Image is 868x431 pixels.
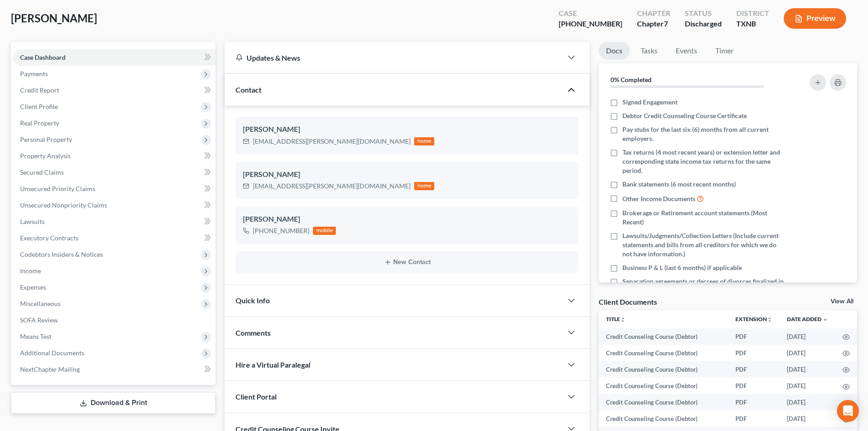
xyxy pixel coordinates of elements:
div: TXNB [736,19,769,29]
i: unfold_more [767,317,772,322]
a: View All [831,298,853,305]
span: Codebtors Insiders & Notices [20,250,103,258]
td: PDF [728,328,780,345]
div: home [414,182,434,190]
td: [DATE] [780,378,835,394]
button: Preview [784,8,846,29]
span: Hire a Virtual Paralegal [236,360,310,369]
span: Other Income Documents [622,194,695,203]
a: Titleunfold_more [606,316,626,322]
div: [PHONE_NUMBER] [253,226,309,235]
span: NextChapter Mailing [20,365,80,373]
span: Brokerage or Retirement account statements (Most Recent) [622,208,785,227]
a: Property Analysis [13,148,216,164]
div: Chapter [637,8,670,19]
td: PDF [728,361,780,378]
span: Additional Documents [20,349,84,357]
span: Property Analysis [20,152,71,160]
td: [DATE] [780,394,835,410]
strong: 0% Completed [611,76,652,83]
td: Credit Counseling Course (Debtor) [599,378,728,394]
span: Separation agreements or decrees of divorces finalized in the past 2 years [622,277,785,295]
span: Payments [20,70,48,78]
div: Case [559,8,622,19]
td: PDF [728,394,780,410]
a: Case Dashboard [13,49,216,66]
div: Open Intercom Messenger [837,400,859,422]
span: Case Dashboard [20,53,66,61]
a: Extensionunfold_more [735,316,772,322]
span: Miscellaneous [20,300,61,307]
span: Bank statements (6 most recent months) [622,180,736,189]
div: Chapter [637,19,670,29]
a: Unsecured Nonpriority Claims [13,197,216,213]
span: Client Portal [236,392,277,401]
td: Credit Counseling Course (Debtor) [599,345,728,361]
span: Lawsuits [20,218,45,225]
span: Unsecured Priority Claims [20,185,95,192]
span: Pay stubs for the last six (6) months from all current employers. [622,125,785,143]
span: Business P & L (last 6 months) if applicable [622,263,742,272]
a: Credit Report [13,82,216,99]
a: Events [668,42,704,60]
span: Executory Contracts [20,234,78,242]
td: [DATE] [780,328,835,345]
a: Secured Claims [13,164,216,181]
div: [EMAIL_ADDRESS][PERSON_NAME][DOMAIN_NAME] [253,137,411,146]
div: [EMAIL_ADDRESS][PERSON_NAME][DOMAIN_NAME] [253,182,411,191]
div: District [736,8,769,19]
span: 7 [664,19,668,28]
span: Comments [236,328,271,337]
div: mobile [313,227,336,235]
div: Discharged [685,19,722,29]
span: Lawsuits/Judgments/Collection Letters (Include current statements and bills from all creditors fo... [622,231,785,259]
i: unfold_more [620,317,626,322]
span: [PERSON_NAME] [11,11,97,25]
a: Tasks [633,42,665,60]
a: Date Added expand_more [787,316,828,322]
div: [PERSON_NAME] [243,214,571,225]
a: Lawsuits [13,213,216,230]
span: Income [20,267,41,275]
span: Expenses [20,283,46,291]
span: SOFA Review [20,316,58,324]
span: Real Property [20,119,59,127]
a: Unsecured Priority Claims [13,181,216,197]
td: [DATE] [780,361,835,378]
a: NextChapter Mailing [13,361,216,378]
td: Credit Counseling Course (Debtor) [599,328,728,345]
a: Executory Contracts [13,230,216,246]
span: Unsecured Nonpriority Claims [20,201,107,209]
td: PDF [728,378,780,394]
span: Client Profile [20,103,58,110]
span: Means Test [20,332,51,340]
td: Credit Counseling Course (Debtor) [599,361,728,378]
button: New Contact [243,259,571,266]
span: Secured Claims [20,168,64,176]
div: [PERSON_NAME] [243,169,571,180]
td: [DATE] [780,345,835,361]
td: [DATE] [780,410,835,427]
td: Credit Counseling Course (Debtor) [599,410,728,427]
td: Credit Counseling Course (Debtor) [599,394,728,410]
div: home [414,137,434,145]
span: Signed Engagement [622,98,678,107]
a: Docs [599,42,630,60]
i: expand_more [822,317,828,322]
a: SOFA Review [13,312,216,328]
a: Download & Print [11,392,216,414]
div: [PERSON_NAME] [243,124,571,135]
a: Timer [708,42,741,60]
span: Personal Property [20,135,72,143]
div: [PHONE_NUMBER] [559,19,622,29]
span: Credit Report [20,86,59,94]
span: Debtor Credit Counseling Course Certificate [622,111,747,120]
div: Client Documents [599,297,657,306]
span: Quick Info [236,296,270,305]
span: Contact [236,85,262,94]
div: Status [685,8,722,19]
td: PDF [728,410,780,427]
span: Tax returns (4 most recent years) or extension letter and corresponding state income tax returns ... [622,148,785,175]
div: Updates & News [236,53,551,62]
td: PDF [728,345,780,361]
